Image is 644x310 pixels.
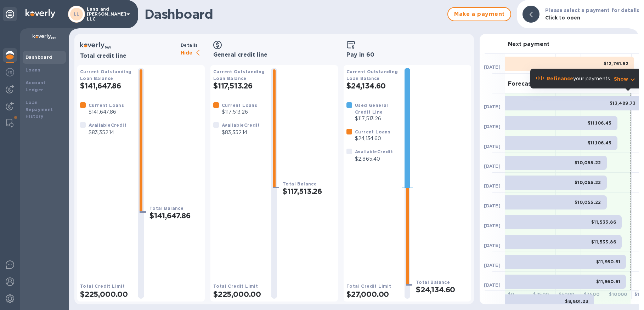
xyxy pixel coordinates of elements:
h2: $141,647.86 [149,211,202,220]
b: Loan Repayment History [26,100,53,119]
b: $11,533.86 [591,219,616,225]
h2: $141,647.86 [80,81,132,90]
p: $2,865.40 [355,155,393,163]
b: Loans [26,67,40,73]
b: [DATE] [484,144,501,149]
h2: $24,134.60 [346,81,399,90]
b: Available Credit [222,122,260,128]
div: Unpin categories [3,7,17,21]
b: [DATE] [484,263,501,268]
h3: Total credit line [80,53,178,59]
b: $12,761.62 [604,61,628,66]
b: $11,533.86 [591,239,616,245]
h3: Pay in 60 [346,52,468,58]
b: Available Credit [89,122,126,128]
b: Current Outstanding Loan Balance [213,69,265,81]
p: $83,352.14 [89,129,126,136]
b: [DATE] [484,223,501,228]
b: $11,106.45 [588,120,612,126]
b: Total Credit Limit [346,283,391,289]
b: Current Loans [355,129,390,134]
b: Current Loans [89,103,124,108]
b: Total Credit Limit [80,283,125,289]
h3: Forecasted payments [508,81,572,87]
button: Show [614,75,637,82]
b: [DATE] [484,183,501,189]
p: $117,513.26 [355,115,399,122]
b: Total Credit Limit [213,283,258,289]
img: Foreign exchange [6,68,14,76]
b: Total Balance [283,181,317,186]
p: Hide [181,49,205,58]
p: $83,352.14 [222,129,260,136]
p: Show [614,75,628,82]
b: Total Balance [416,280,450,285]
span: Make a payment [454,10,505,18]
p: your payments. [547,75,611,82]
img: Logo [26,9,55,18]
b: Current Outstanding Loan Balance [346,69,398,81]
b: Details [181,42,198,48]
b: [DATE] [484,104,501,109]
b: [DATE] [484,243,501,248]
b: $8,801.23 [565,299,588,304]
b: [DATE] [484,124,501,129]
h2: $27,000.00 [346,290,399,299]
b: $11,106.45 [588,140,612,145]
h2: $225,000.00 [80,290,132,299]
b: LL [74,11,80,17]
b: $10,055.22 [575,200,601,205]
b: Current Loans [222,103,257,108]
h3: Next payment [508,41,549,48]
b: $11,950.61 [596,279,620,284]
button: Make a payment [447,7,511,21]
h2: $117,513.26 [283,187,335,196]
b: Used General Credit Line [355,103,388,115]
b: $11,950.61 [596,259,620,264]
b: [DATE] [484,282,501,288]
b: $10,055.22 [575,160,601,165]
p: $141,647.86 [89,108,124,116]
p: $117,513.26 [222,108,257,116]
h2: $24,134.60 [416,285,468,294]
b: Total Balance [149,206,183,211]
b: [DATE] [484,64,501,70]
h1: Dashboard [145,7,444,22]
p: $24,134.60 [355,135,390,142]
h2: $117,513.26 [213,81,266,90]
b: Available Credit [355,149,393,154]
b: $10,055.22 [575,180,601,185]
h3: General credit line [213,52,335,58]
b: Please select a payment for details [545,7,639,13]
b: $13,489.73 [610,101,636,106]
p: Lang and [PERSON_NAME] LLC [87,7,122,22]
b: Account Ledger [26,80,46,92]
b: Refinance [547,76,573,81]
b: Current Outstanding Loan Balance [80,69,132,81]
b: [DATE] [484,163,501,169]
b: Dashboard [26,54,52,60]
h2: $225,000.00 [213,290,266,299]
b: Click to open [545,15,580,21]
b: [DATE] [484,203,501,208]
